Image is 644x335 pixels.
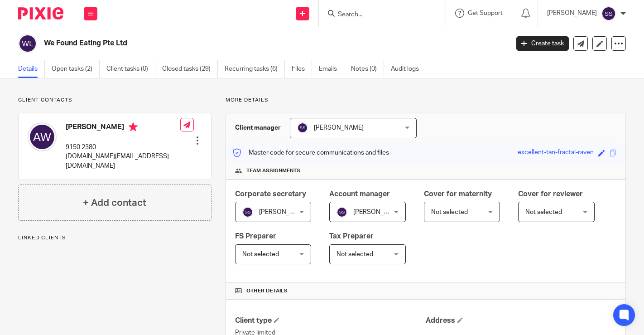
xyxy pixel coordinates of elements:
a: Details [18,60,45,78]
span: Tax Preparer [329,233,374,240]
img: svg%3E [28,122,57,151]
p: Client contacts [18,97,211,104]
h4: [PERSON_NAME] [66,122,180,134]
img: svg%3E [297,122,308,133]
img: Pixie [18,7,63,19]
p: Linked clients [18,234,211,242]
img: svg%3E [18,34,37,53]
a: Audit logs [391,60,426,78]
h2: We Found Eating Pte Ltd [44,39,411,48]
p: More details [226,97,626,104]
span: Not selected [431,209,468,215]
span: Team assignments [246,167,300,175]
a: Open tasks (2) [52,60,100,78]
h4: Client type [235,316,426,325]
div: excellent-tan-fractal-raven [518,148,594,158]
p: Master code for secure communications and files [233,148,389,157]
span: Not selected [242,251,279,257]
p: [PERSON_NAME] [547,9,597,18]
span: [PERSON_NAME] [353,209,403,215]
span: [PERSON_NAME] [314,125,364,131]
a: Notes (0) [351,60,384,78]
span: Cover for maternity [424,190,492,198]
p: [DOMAIN_NAME][EMAIL_ADDRESS][DOMAIN_NAME] [66,152,180,170]
a: Closed tasks (29) [162,60,218,78]
span: Other details [246,287,288,295]
a: Client tasks (0) [106,60,155,78]
img: svg%3E [601,6,616,21]
span: Not selected [336,251,373,257]
a: Create task [516,36,569,51]
a: Emails [319,60,344,78]
h3: Client manager [235,123,281,132]
a: Files [292,60,312,78]
span: FS Preparer [235,233,276,240]
span: Not selected [525,209,562,215]
img: svg%3E [336,207,347,218]
span: [PERSON_NAME] [259,209,309,215]
span: Cover for reviewer [518,190,583,198]
img: svg%3E [242,207,253,218]
span: Get Support [468,10,503,16]
span: Account manager [329,190,390,198]
i: Primary [129,122,138,131]
h4: Address [426,316,616,325]
a: Recurring tasks (6) [225,60,285,78]
p: 9150 2380 [66,143,180,152]
input: Search [337,11,418,19]
span: Corporate secretary [235,190,306,198]
h4: + Add contact [83,196,146,210]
